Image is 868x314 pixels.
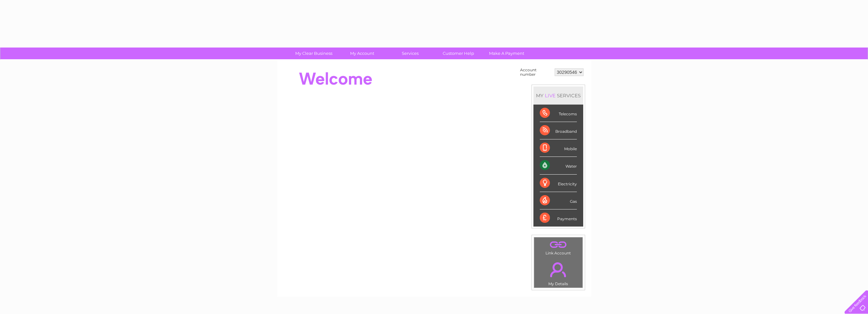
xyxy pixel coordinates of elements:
a: Services [384,48,436,59]
div: Payments [540,209,577,227]
div: Water [540,157,577,174]
div: Telecoms [540,105,577,122]
a: . [536,239,581,250]
div: LIVE [544,93,557,99]
a: My Clear Business [288,48,340,59]
div: Gas [540,192,577,209]
div: MY SERVICES [533,87,583,105]
div: Broadband [540,122,577,139]
div: Mobile [540,139,577,157]
a: Make A Payment [480,48,533,59]
a: Customer Help [432,48,485,59]
td: My Details [534,257,583,288]
a: . [536,259,581,281]
div: Electricity [540,175,577,192]
td: Account number [519,66,553,78]
a: My Account [336,48,388,59]
td: Link Account [534,237,583,257]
